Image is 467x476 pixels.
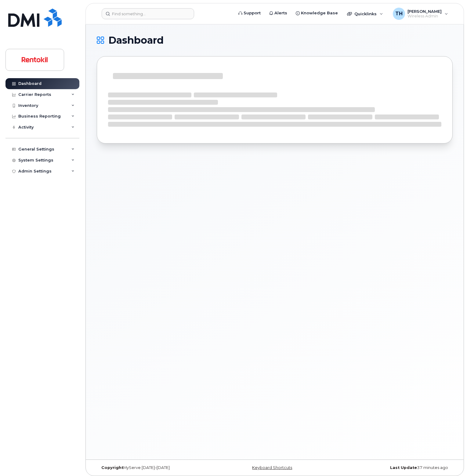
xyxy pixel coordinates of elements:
[252,465,292,470] a: Keyboard Shortcuts
[97,465,215,470] div: MyServe [DATE]–[DATE]
[101,465,123,470] strong: Copyright
[390,465,417,470] strong: Last Update
[108,36,164,45] span: Dashboard
[334,465,453,470] div: 37 minutes ago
